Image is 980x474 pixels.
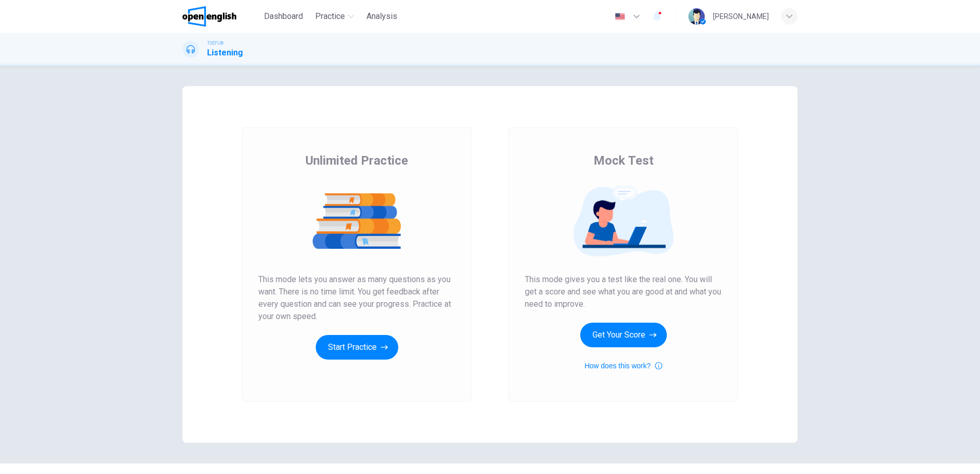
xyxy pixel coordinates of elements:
[713,10,769,23] div: [PERSON_NAME]
[316,335,398,360] button: Start Practice
[366,10,397,23] span: Analysis
[207,47,243,59] h1: Listening
[614,13,626,21] img: en
[182,6,260,27] a: OpenEnglish logo
[260,7,307,26] button: Dashboard
[258,273,455,323] span: This mode lets you answer as many questions as you want. There is no time limit. You get feedback...
[525,273,722,310] span: This mode gives you a test like the real one. You will get a score and see what you are good at a...
[182,6,236,27] img: OpenEnglish logo
[305,152,408,169] span: Unlimited Practice
[594,152,654,169] span: Mock Test
[311,7,358,26] button: Practice
[584,360,662,372] button: How does this work?
[207,39,223,47] span: TOEFL®
[362,7,401,26] button: Analysis
[264,10,303,23] span: Dashboard
[688,8,705,25] img: Profile picture
[580,323,667,347] button: Get Your Score
[315,10,345,23] span: Practice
